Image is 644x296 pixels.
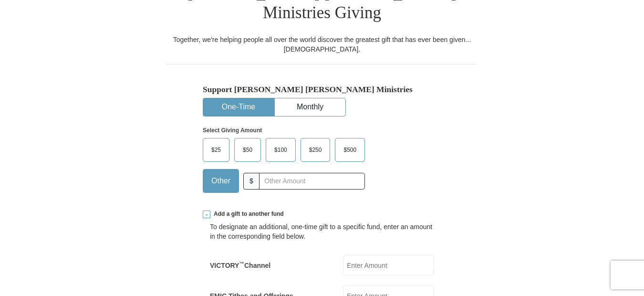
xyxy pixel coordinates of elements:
[207,143,226,157] span: $25
[239,261,244,266] sup: ™
[167,35,477,54] div: Together, we're helping people all over the world discover the greatest gift that has ever been g...
[343,255,434,275] input: Enter Amount
[259,173,365,190] input: Other Amount
[243,173,260,190] span: $
[339,143,361,157] span: $500
[210,210,284,218] span: Add a gift to another fund
[210,222,434,241] div: To designate an additional, one-time gift to a specific fund, enter an amount in the correspondin...
[238,143,257,157] span: $50
[203,98,274,116] button: One-Time
[203,85,441,95] h5: Support [PERSON_NAME] [PERSON_NAME] Ministries
[275,98,345,116] button: Monthly
[210,261,270,270] label: VICTORY Channel
[304,143,327,157] span: $250
[203,127,262,134] strong: Select Giving Amount
[270,143,292,157] span: $100
[207,174,235,188] span: Other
